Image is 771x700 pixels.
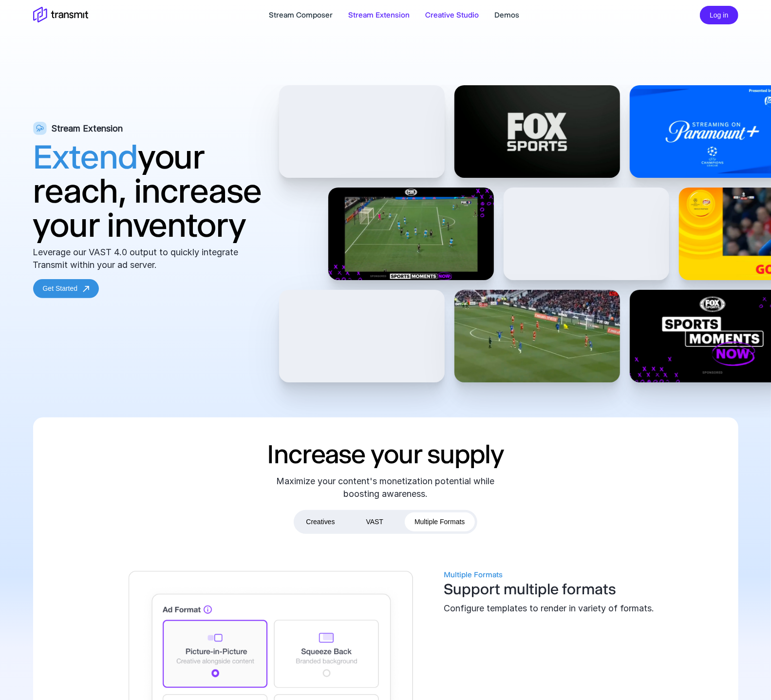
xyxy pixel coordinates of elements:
a: Demos [494,9,519,21]
a: Get Started [33,279,99,298]
h1: your reach, increase your inventory [33,140,264,242]
div: Leverage our VAST 4.0 output to quickly integrate Transmit within your ad server. [33,246,252,271]
div: Configure templates to render in variety of formats. [444,602,654,615]
p: Stream Extension [52,122,123,135]
h2: Increase your supply [267,437,504,471]
div: Multiple Formats [444,569,654,581]
a: Creative Studio [425,9,479,21]
a: Stream Composer [269,9,333,21]
button: Creatives [296,512,344,531]
button: VAST [357,512,394,531]
button: Log in [700,6,738,25]
button: Multiple Formats [405,512,474,531]
a: Log in [700,10,738,19]
div: Maximize your content's monetization potential while boosting awareness. [276,475,495,500]
span: Extend [33,136,138,177]
a: Stream Extension [348,9,410,21]
h3: Support multiple formats [444,581,654,598]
